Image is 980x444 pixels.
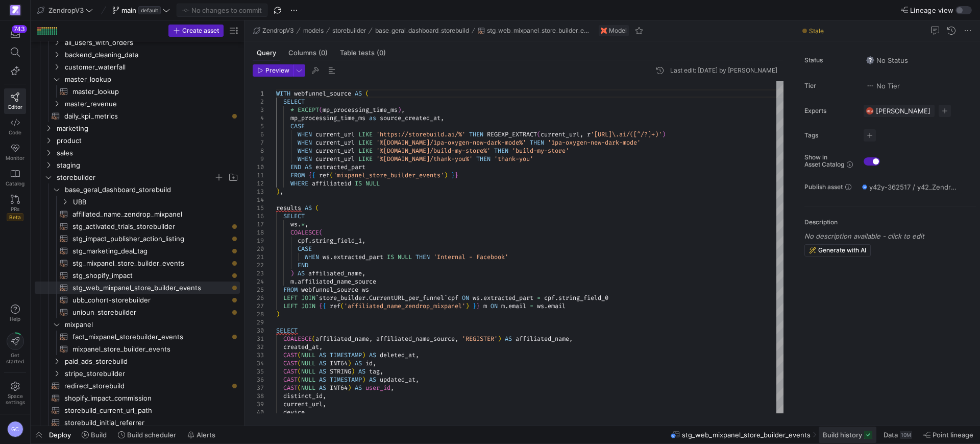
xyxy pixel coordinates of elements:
a: stg_impact_publisher_action_listing​​​​​​​​​​ [35,232,240,245]
span: ) [290,269,294,277]
span: models [303,27,324,34]
div: 27 [253,302,264,310]
span: marketing [57,123,238,134]
span: master_lookup​​​​​​​​​​ [72,86,228,98]
div: GC [7,421,23,437]
span: ubb_cohort-storebuilder​​​​​​​​​​ [72,294,228,306]
span: , [580,130,583,138]
span: storebuild_current_url_path​​​​​​​​​​ [64,405,228,416]
span: daily_kpi_metrics​​​​​​​​​​ [64,110,228,122]
span: string_field_1 [312,237,362,245]
a: stg_shopify_impact​​​​​​​​​​ [35,269,240,282]
a: unioun_storebuilder​​​​​​​​​​ [35,306,240,318]
img: undefined [601,28,607,34]
span: EXCEPT [298,106,319,114]
span: FROM [283,286,298,294]
span: END [298,261,308,269]
span: { [312,171,315,179]
span: WHEN [298,147,312,155]
span: mp_processing_time_ms [290,114,365,122]
span: Build history [823,431,862,439]
span: ( [537,130,541,138]
span: , [362,269,365,277]
span: store_builder [319,294,365,302]
span: customer_waterfall [65,61,238,73]
span: stg_impact_publisher_action_listing​​​​​​​​​​ [72,233,228,245]
div: Press SPACE to select this row. [35,49,240,61]
div: 19 [253,237,264,245]
span: backend_cleaning_data [65,49,238,61]
a: Code [4,114,26,139]
div: Press SPACE to select this row. [35,85,240,98]
a: fact_mixpanel_storebuilder_events​​​​​​​​​​ [35,331,240,343]
button: No tierNo Tier [864,79,902,92]
span: WHEN [298,155,312,163]
span: staging [57,159,238,171]
a: redirect_storebuild​​​​​​​​​​ [35,380,240,392]
span: SELECT [283,98,305,106]
span: COALESCE [290,228,319,237]
button: Data10M [879,426,917,443]
div: 743 [12,25,27,33]
div: Press SPACE to select this row. [35,171,240,183]
div: 6 [253,130,264,138]
span: Point lineage [933,431,973,439]
span: current_url [541,130,580,138]
span: END [290,163,301,171]
div: Press SPACE to select this row. [35,208,240,220]
span: string_field_0 [558,294,608,302]
span: ( [319,106,323,114]
span: stg_web_mixpanel_store_builder_events [487,27,590,34]
span: Stale [809,27,824,35]
span: LIKE [358,130,373,138]
span: fact_mixpanel_storebuilder_events​​​​​​​​​​ [72,331,228,343]
span: results [276,204,301,212]
a: master_lookup​​​​​​​​​​ [35,85,240,98]
span: mixpanel [65,319,238,331]
span: WITH [276,89,290,98]
span: JOIN [301,294,315,302]
div: 13 [253,188,264,196]
span: ( [315,204,319,212]
div: Press SPACE to select this row. [35,183,240,196]
a: Catalog [4,165,26,191]
span: product [57,135,238,147]
span: FROM [290,171,305,179]
span: cpf [448,294,458,302]
span: '%[DOMAIN_NAME]/thank-you%' [376,155,473,163]
a: Editor [4,88,26,114]
div: 3 [253,106,264,114]
span: stg_marketing_deal_tag​​​​​​​​​​ [72,245,228,257]
span: LEFT [283,302,298,310]
span: . [555,294,558,302]
span: AS [305,204,312,212]
div: 8 [253,147,264,155]
div: Press SPACE to select this row. [35,245,240,257]
span: current_url [315,147,355,155]
span: Tier [804,82,855,89]
span: affiliateid [312,179,351,188]
button: 743 [4,25,26,43]
span: SELECT [283,212,305,220]
span: ref [330,302,340,310]
span: . [330,253,333,261]
span: THEN [476,155,491,163]
span: WHEN [298,138,312,147]
span: default [138,6,161,14]
button: Alerts [183,426,220,443]
span: base_geral_dashboard_storebuild [375,27,469,34]
span: paid_ads_storebuild [65,356,238,367]
span: ) [662,130,666,138]
span: Model [609,27,627,34]
span: ) [444,171,448,179]
span: Code [9,129,21,135]
span: JOIN [301,302,315,310]
span: cpf [544,294,555,302]
span: '%[DOMAIN_NAME]/1pa-oxygen-new-dark-mode%' [376,138,526,147]
div: Press SPACE to select this row. [35,122,240,134]
img: https://storage.googleapis.com/y42-prod-data-exchange/images/qZXOSqkTtPuVcXVzF40oUlM07HVTwZXfPK0U... [10,5,20,15]
span: Generate with AI [818,247,866,254]
span: Monitor [6,155,24,161]
span: all_users_with_orders [65,37,238,49]
span: affiliated_name_zendrop_mixpanel​​​​​​​​​​ [72,208,228,220]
